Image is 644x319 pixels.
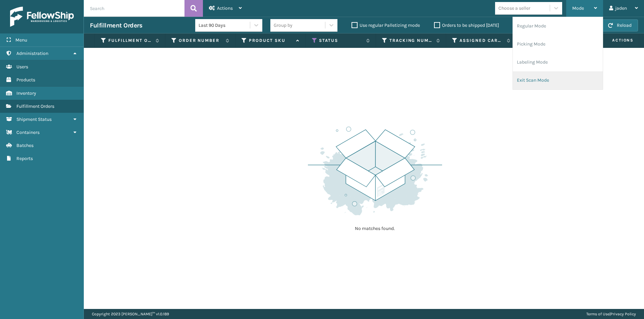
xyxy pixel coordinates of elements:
[217,5,233,11] span: Actions
[352,22,420,28] label: Use regular Palletizing mode
[16,130,40,135] span: Containers
[16,143,34,148] span: Batches
[16,90,36,96] span: Inventory
[92,309,169,319] p: Copyright 2023 [PERSON_NAME]™ v 1.0.189
[513,71,603,89] li: Exit Scan Mode
[199,22,251,29] div: Last 90 Days
[513,53,603,71] li: Labeling Mode
[15,37,27,43] span: Menu
[513,35,603,53] li: Picking Mode
[16,64,28,70] span: Users
[610,312,636,316] a: Privacy Policy
[90,21,142,29] h3: Fulfillment Orders
[572,5,584,11] span: Mode
[498,5,530,12] div: Choose a seller
[10,7,74,27] img: logo
[16,77,35,83] span: Products
[274,22,292,29] div: Group by
[460,37,503,44] label: Assigned Carrier Service
[434,22,499,28] label: Orders to be shipped [DATE]
[586,312,609,316] a: Terms of Use
[319,37,363,44] label: Status
[16,116,52,122] span: Shipment Status
[589,35,638,46] span: Actions
[179,37,222,44] label: Order Number
[389,37,433,44] label: Tracking Number
[16,51,48,56] span: Administration
[108,37,152,44] label: Fulfillment Order Id
[513,17,603,35] li: Regular Mode
[586,309,636,319] div: |
[16,156,33,161] span: Reports
[249,37,292,44] label: Product SKU
[602,19,638,31] button: Reload
[16,103,54,109] span: Fulfillment Orders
